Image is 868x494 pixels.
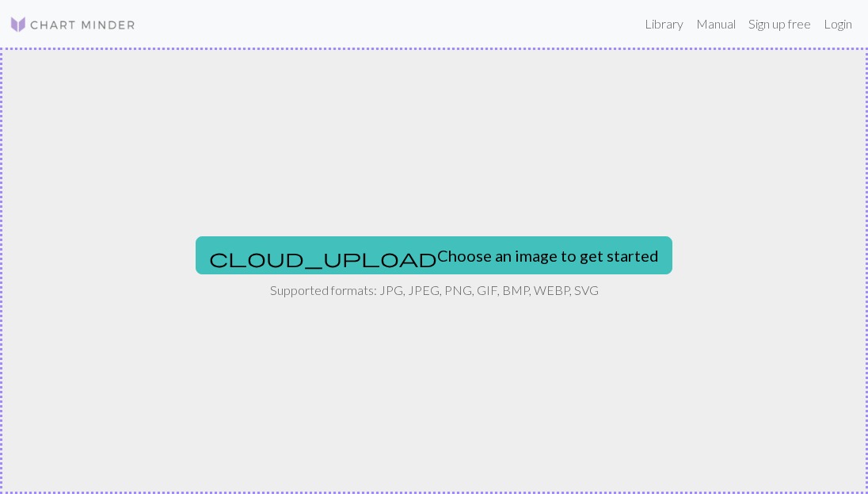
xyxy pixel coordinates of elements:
[10,15,136,34] img: Logo
[817,8,858,40] a: Login
[742,8,817,40] a: Sign up free
[638,8,690,40] a: Library
[690,8,742,40] a: Manual
[270,281,599,300] p: Supported formats: JPG, JPEG, PNG, GIF, BMP, WEBP, SVG
[196,236,672,274] button: Choose an image to get started
[209,247,437,269] span: cloud_upload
